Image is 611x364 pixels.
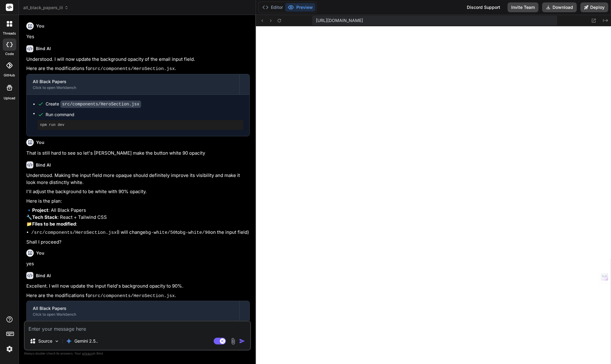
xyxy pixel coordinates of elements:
button: All Black PapersClick to open Workbench [27,301,239,321]
span: Run command [46,112,243,118]
button: Preview [285,3,315,12]
p: 🔹 : All Black Papers 🔧 : React + Tailwind CSS 📁 : [26,207,250,228]
img: attachment [230,338,237,345]
button: Invite Team [508,2,538,12]
p: Always double-check its answers. Your in Bind [24,351,251,356]
button: All Black PapersClick to open Workbench [27,74,239,94]
div: All Black Papers [33,305,233,311]
h6: Bind AI [36,162,51,168]
div: Click to open Workbench [33,85,233,90]
label: GitHub [4,73,15,78]
span: privacy [82,351,93,355]
p: Understood. I will now update the background opacity of the email input field. [26,56,250,63]
code: src/components/HeroSection.jsx [92,66,175,72]
p: Excellent. I will now update the input field's background opacity to 90%. [26,283,250,290]
code: src/components/HeroSection.jsx [60,101,141,108]
p: Here are the modifications for . [26,292,250,300]
div: All Black Papers [33,79,233,85]
p: yes [26,260,250,267]
code: bg-white/90 [180,230,210,235]
img: settings [4,344,15,354]
p: Source [38,338,52,344]
p: Understood. Making the input field more opaque should definitely improve its visibility and make ... [26,172,250,186]
code: /src/components/HeroSection.jsx [31,230,117,235]
h6: You [36,250,44,256]
label: Upload [4,96,15,101]
strong: Tech Stack [32,214,58,220]
strong: Project [32,207,48,213]
h6: You [36,139,44,145]
p: Here is the plan: [26,198,250,205]
button: Editor [260,3,285,12]
img: Gemini 2.5 Pro [66,338,72,344]
div: Click to open Workbench [33,312,233,317]
img: icon [239,338,245,344]
strong: Files to be modified [32,221,76,227]
button: Deploy [580,2,608,12]
code: bg-white/50 [145,230,176,235]
p: Shall I proceed? [26,239,250,246]
p: I'll adjust the background to be white with 90% opacity. [26,188,250,195]
label: code [5,51,14,57]
p: Yes [26,33,250,40]
p: Here are the modifications for . [26,65,250,73]
span: [URL][DOMAIN_NAME] [316,17,363,24]
iframe: Preview [256,26,611,364]
li: (I will change to on the input field) [31,229,250,237]
img: Pick Models [54,339,59,344]
span: all_black_papers_iii [23,5,69,11]
pre: npm run dev [40,123,241,127]
h6: You [36,23,44,29]
code: src/components/HeroSection.jsx [92,293,175,299]
p: That is still hard to see so let's [PERSON_NAME] make the button white 90 opacity [26,150,250,157]
p: Gemini 2.5.. [74,338,98,344]
div: Create [46,101,141,107]
h6: Bind AI [36,273,51,279]
div: Discord Support [463,2,504,12]
h6: Bind AI [36,46,51,52]
label: threads [3,31,16,36]
button: Download [542,2,577,12]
